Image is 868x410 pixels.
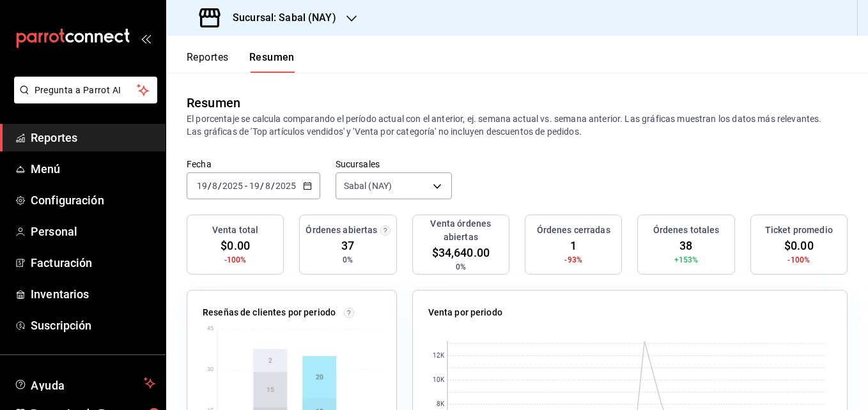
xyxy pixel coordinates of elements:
span: Ayuda [31,376,139,391]
span: $34,640.00 [432,244,490,261]
label: Fecha [187,160,320,169]
h3: Órdenes totales [653,224,720,237]
div: Resumen [187,93,240,112]
button: Resumen [249,51,295,73]
text: 12K [432,353,444,360]
span: / [271,181,275,191]
span: $0.00 [221,237,250,254]
span: Configuración [31,192,155,209]
span: Facturación [31,254,155,271]
div: navigation tabs [187,51,295,73]
button: open_drawer_menu [141,33,151,43]
span: / [218,181,222,191]
span: +153% [674,254,699,266]
span: 37 [341,237,354,254]
span: 1 [570,237,577,254]
input: ---- [275,181,297,191]
p: Venta por periodo [428,306,502,319]
p: Reseñas de clientes por periodo [203,306,336,319]
input: -- [249,181,260,191]
p: El porcentaje se calcula comparando el período actual con el anterior, ej. semana actual vs. sema... [187,112,848,138]
span: -100% [224,254,247,266]
text: 8K [436,401,444,408]
span: -93% [564,254,582,266]
span: $0.00 [784,237,814,254]
a: Pregunta a Parrot AI [9,93,157,106]
span: / [260,181,264,191]
text: 10K [432,377,444,384]
span: 38 [679,237,692,254]
h3: Ticket promedio [765,224,833,237]
input: -- [265,181,271,191]
input: ---- [222,181,244,191]
span: 0% [456,261,466,273]
span: Menú [31,160,155,178]
h3: Órdenes abiertas [306,224,377,237]
h3: Venta total [212,224,258,237]
h3: Órdenes cerradas [537,224,610,237]
span: Sabal (NAY) [344,179,392,192]
span: / [208,181,212,191]
input: -- [196,181,208,191]
span: 0% [343,254,353,266]
span: Suscripción [31,317,155,334]
h3: Venta órdenes abiertas [418,217,504,244]
span: Pregunta a Parrot AI [35,84,137,97]
span: Reportes [31,129,155,146]
button: Reportes [187,51,229,73]
span: - [245,181,247,191]
span: Inventarios [31,285,155,303]
input: -- [212,181,218,191]
span: Personal [31,223,155,240]
span: -100% [787,254,810,266]
h3: Sucursal: Sabal (NAY) [222,10,336,26]
button: Pregunta a Parrot AI [14,77,157,103]
label: Sucursales [336,160,452,169]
